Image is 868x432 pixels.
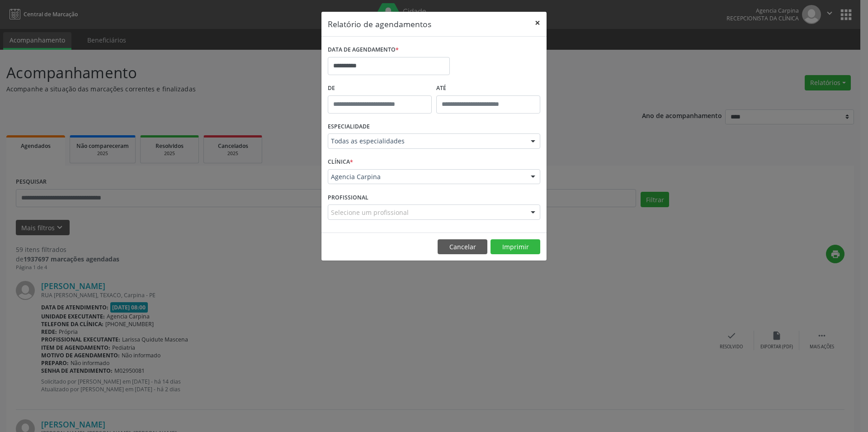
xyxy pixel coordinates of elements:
[328,18,431,30] h5: Relatório de agendamentos
[331,137,522,146] span: Todas as especialidades
[328,190,368,204] label: PROFISSIONAL
[328,43,399,57] label: DATA DE AGENDAMENTO
[328,155,353,169] label: CLÍNICA
[328,120,370,134] label: ESPECIALIDADE
[528,12,547,34] button: Close
[328,81,432,95] label: De
[331,172,522,181] span: Agencia Carpina
[331,208,409,217] span: Selecione um profissional
[491,239,540,255] button: Imprimir
[438,239,487,255] button: Cancelar
[436,81,540,95] label: ATÉ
